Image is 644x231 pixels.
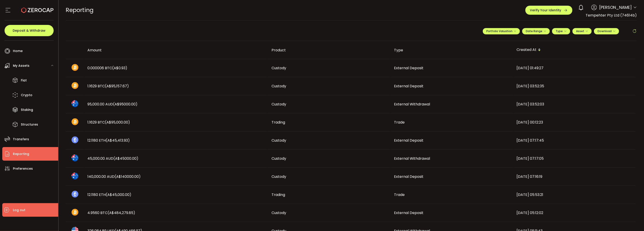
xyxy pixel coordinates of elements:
[272,102,286,107] span: Custody
[272,174,286,179] span: Custody
[272,156,286,161] span: Custody
[21,92,32,98] span: Crypto
[72,155,78,161] img: aud_portfolio.svg
[513,102,636,107] div: [DATE] 03:52:03
[72,136,78,143] img: eth_portfolio.svg
[72,100,78,107] img: aud_portfolio.svg
[513,65,636,71] div: [DATE] 01:49:27
[483,28,520,34] button: Portfolio Valuation
[72,209,78,216] img: btc_portfolio.svg
[72,118,78,125] img: btc_portfolio.svg
[108,210,135,215] span: (A$484,279.85)
[272,138,286,143] span: Custody
[576,29,584,33] span: Asset
[394,102,430,107] span: External Withdrawal
[72,64,78,71] img: btc_portfolio.svg
[513,192,636,197] div: [DATE] 05:53:21
[88,138,130,143] span: 12.1180 ETH
[486,29,516,33] span: Portfolio Valuation
[88,120,130,125] span: 1.1629 BTC
[13,207,25,213] span: Log out
[66,6,94,14] span: Reporting
[598,29,615,33] span: Download
[88,65,127,71] span: 0.000006 BTC
[513,174,636,179] div: [DATE] 07:16:19
[105,83,129,89] span: (A$95,157.67)
[105,120,130,125] span: (A$95,000.00)
[513,210,636,215] div: [DATE] 05:12:02
[556,29,567,33] span: Type
[13,165,33,172] span: Preferences
[21,121,38,128] span: Structures
[88,156,139,161] span: 45,000.00 AUD
[272,210,286,215] span: Custody
[394,65,424,71] span: External Deposit
[272,192,285,197] span: Trading
[513,83,636,89] div: [DATE] 03:52:35
[394,192,405,197] span: Trade
[272,65,286,71] span: Custody
[88,83,129,89] span: 1.1629 BTC
[88,102,138,107] span: 95,000.00 AUD
[513,138,636,143] div: [DATE] 07:17:45
[114,156,139,161] span: (A$45000.00)
[572,28,592,34] button: Asset
[621,209,644,231] iframe: Chat Widget
[394,83,424,89] span: External Deposit
[513,46,636,54] div: Created At
[13,62,29,69] span: My Assets
[72,82,78,89] img: btc_portfolio.svg
[13,136,29,143] span: Transfers
[513,156,636,161] div: [DATE] 07:17:05
[21,107,33,113] span: Staking
[88,174,141,179] span: 140,000.00 AUD
[599,4,632,10] span: [PERSON_NAME]
[394,156,430,161] span: External Withdrawal
[113,102,138,107] span: (A$95000.00)
[13,29,46,32] span: Deposit & Withdraw
[513,120,636,125] div: [DATE] 00:12:23
[88,210,135,215] span: 4.9560 BTC
[268,48,391,53] div: Product
[106,192,132,197] span: (A$45,000.00)
[13,48,23,54] span: Home
[530,9,561,12] span: Verify Your Identity
[72,173,78,179] img: aud_portfolio.svg
[72,191,78,198] img: eth_portfolio.svg
[115,174,141,179] span: (A$140000.00)
[526,29,546,33] span: Date Range
[13,151,29,157] span: Reporting
[522,28,550,34] button: Date Range
[394,120,405,125] span: Trade
[552,28,570,34] button: Type
[525,6,572,15] button: Verify Your Identity
[272,120,285,125] span: Trading
[21,77,27,84] span: Fiat
[394,138,424,143] span: External Deposit
[394,174,424,179] span: External Deposit
[88,192,132,197] span: 12.1180 ETH
[391,48,513,53] div: Type
[5,25,54,36] button: Deposit & Withdraw
[106,138,130,143] span: (A$45,413.93)
[272,83,286,89] span: Custody
[586,13,637,18] span: Tempehter Pty Ltd (74614b)
[84,48,268,53] div: Amount
[394,210,424,215] span: External Deposit
[594,28,619,34] button: Download
[112,65,127,71] span: (A$0.93)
